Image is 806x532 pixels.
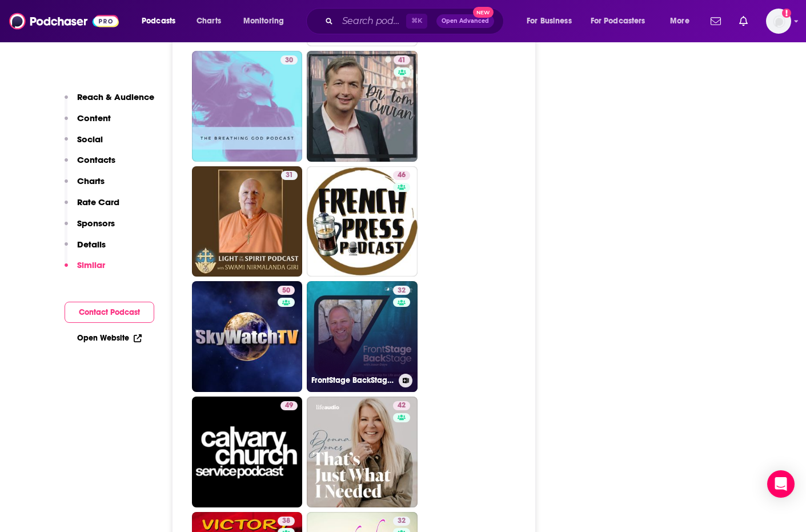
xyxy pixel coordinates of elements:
a: 32 [393,517,410,526]
button: Open AdvancedNew [436,14,494,28]
input: Search podcasts, credits, & more... [338,12,406,30]
button: Similar [65,259,105,281]
h3: FrontStage BackStage with [PERSON_NAME] - Healthy Leadership for Life and Ministry [311,375,394,385]
p: Content [77,113,111,123]
p: Contacts [77,154,115,165]
div: Open Intercom Messenger [767,470,795,498]
p: Charts [77,175,105,186]
span: ⌘ K [406,14,427,29]
img: Podchaser - Follow, Share and Rate Podcasts [9,10,119,32]
p: Similar [77,259,105,270]
a: 31 [281,171,298,180]
span: 41 [398,55,406,66]
span: Logged in as shcarlos [766,9,791,34]
button: open menu [662,12,704,30]
button: open menu [134,12,190,30]
span: More [670,13,689,29]
a: Show notifications dropdown [735,11,752,31]
button: open menu [235,12,299,30]
button: Details [65,239,106,260]
span: 32 [398,285,406,297]
span: 32 [398,515,406,527]
button: Social [65,134,103,155]
a: 49 [280,401,298,410]
a: 50 [278,286,295,295]
span: 31 [286,170,293,181]
span: 50 [282,285,290,297]
button: Charts [65,175,105,197]
span: 30 [285,55,293,66]
button: open menu [519,12,586,30]
p: Sponsors [77,218,115,229]
a: 46 [307,166,418,277]
a: 49 [192,397,303,507]
a: 31 [192,166,303,277]
button: Show profile menu [766,9,791,34]
button: open menu [583,12,662,30]
a: 41 [394,55,410,65]
a: 41 [307,51,418,162]
p: Social [77,134,103,145]
button: Contact Podcast [65,302,154,323]
a: Show notifications dropdown [706,11,725,31]
span: 49 [285,400,293,411]
p: Reach & Audience [77,91,154,102]
span: For Business [527,13,572,29]
a: 32 [393,286,410,295]
div: Search podcasts, credits, & more... [317,8,515,34]
span: 46 [398,170,406,181]
span: Open Advanced [442,18,489,24]
a: 46 [393,171,410,180]
a: 30 [192,51,303,162]
button: Contacts [65,154,115,175]
a: Open Website [77,333,142,343]
button: Rate Card [65,197,119,218]
a: 30 [280,55,298,65]
img: User Profile [766,9,791,34]
p: Rate Card [77,197,119,207]
a: 50 [192,281,303,392]
span: New [473,7,494,18]
span: Monitoring [243,13,284,29]
button: Sponsors [65,218,115,239]
span: Charts [197,13,221,29]
span: For Podcasters [591,13,645,29]
a: Charts [189,12,228,30]
span: 42 [398,400,406,411]
a: 42 [307,397,418,507]
a: 42 [393,401,410,410]
svg: Add a profile image [782,9,791,18]
p: Details [77,239,106,250]
span: 38 [282,515,290,527]
a: 32FrontStage BackStage with [PERSON_NAME] - Healthy Leadership for Life and Ministry [307,281,418,392]
button: Content [65,113,111,134]
span: Podcasts [142,13,175,29]
button: Reach & Audience [65,91,154,113]
a: 38 [278,517,295,526]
